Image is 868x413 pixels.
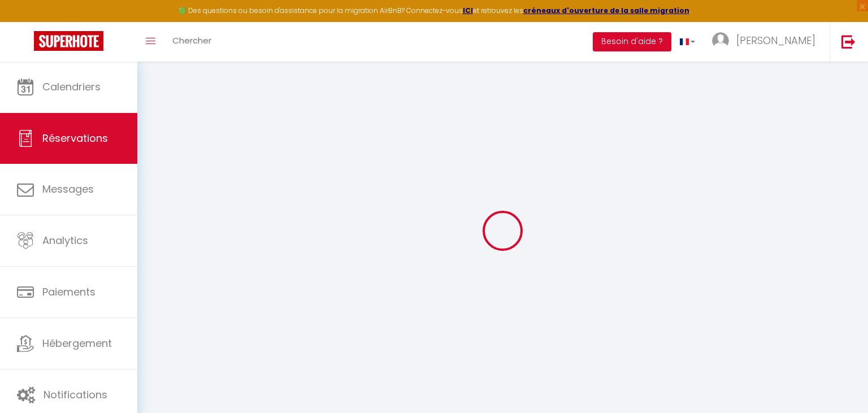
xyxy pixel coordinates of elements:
button: Ouvrir le widget de chat LiveChat [9,5,43,38]
button: Besoin d'aide ? [593,32,671,51]
img: Super Booking [34,31,103,51]
span: Réservations [42,131,108,145]
img: logout [841,34,856,49]
span: Analytics [42,233,88,247]
iframe: Chat [820,362,860,405]
span: Paiements [42,285,96,299]
span: Chercher [172,34,211,46]
a: créneaux d'ouverture de la salle migration [523,6,689,15]
a: ICI [463,6,473,15]
span: [PERSON_NAME] [736,33,815,47]
img: ... [712,32,729,49]
span: Calendriers [42,80,101,94]
span: Hébergement [42,336,112,350]
span: Notifications [44,388,107,402]
a: Chercher [164,22,220,62]
a: ... [PERSON_NAME] [704,22,830,62]
span: Messages [42,182,94,196]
